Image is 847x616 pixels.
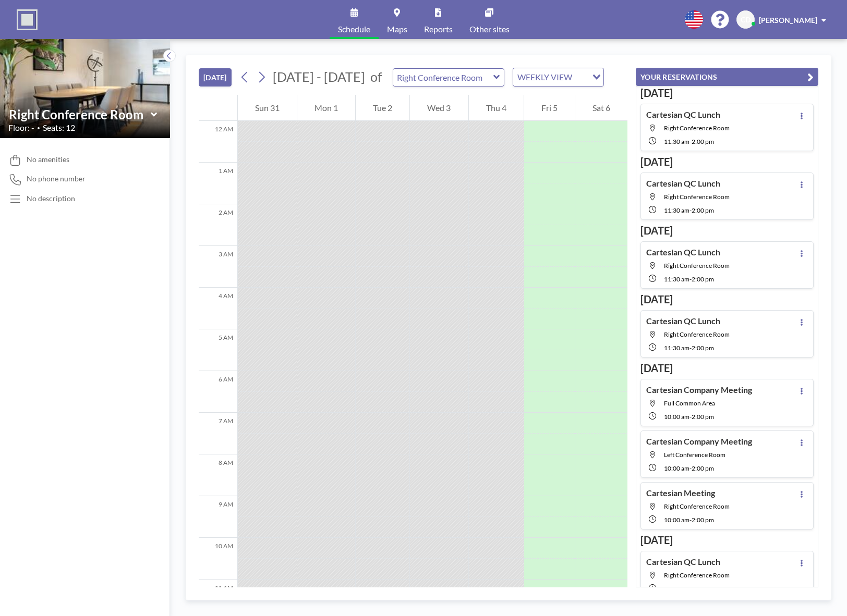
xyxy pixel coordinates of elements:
[27,174,86,183] span: No phone number
[646,385,752,395] h4: Cartesian Company Meeting
[664,585,689,593] span: 11:30 AM
[387,25,407,33] span: Maps
[199,163,237,204] div: 1 AM
[692,275,714,283] span: 2:00 PM
[513,68,603,86] div: Search for option
[424,25,453,33] span: Reports
[741,15,751,24] span: CD
[393,69,493,86] input: Right Conference Room
[664,138,689,145] span: 11:30 AM
[664,571,730,579] span: Right Conference Room
[689,585,692,593] span: -
[356,95,409,121] div: Tue 2
[664,193,730,201] span: Right Conference Room
[664,516,689,524] span: 10:00 AM
[575,95,627,121] div: Sat 6
[524,95,575,121] div: Fri 5
[664,206,689,214] span: 11:30 AM
[692,206,714,214] span: 2:00 PM
[199,329,237,371] div: 5 AM
[689,464,692,472] span: -
[370,69,382,85] span: of
[664,502,730,510] span: Right Conference Room
[199,371,237,413] div: 6 AM
[689,344,692,352] span: -
[646,557,720,567] h4: Cartesian QC Lunch
[640,224,814,237] h3: [DATE]
[664,464,689,472] span: 10:00 AM
[515,70,574,84] span: WEEKLY VIEW
[199,538,237,580] div: 10 AM
[640,534,814,547] h3: [DATE]
[575,70,586,84] input: Search for option
[338,25,370,33] span: Schedule
[692,585,714,593] span: 2:00 PM
[37,125,40,131] span: •
[199,288,237,329] div: 4 AM
[646,178,720,189] h4: Cartesian QC Lunch
[273,69,365,84] span: [DATE] - [DATE]
[646,436,752,447] h4: Cartesian Company Meeting
[759,16,817,24] span: [PERSON_NAME]
[689,138,692,145] span: -
[664,124,730,132] span: Right Conference Room
[664,344,689,352] span: 11:30 AM
[43,122,75,133] span: Seats: 12
[199,68,232,87] button: [DATE]
[199,413,237,454] div: 7 AM
[689,516,692,524] span: -
[646,247,720,257] h4: Cartesian QC Lunch
[199,454,237,496] div: 8 AM
[646,109,720,120] h4: Cartesian QC Lunch
[640,293,814,306] h3: [DATE]
[664,275,689,283] span: 11:30 AM
[664,330,730,338] span: Right Conference Room
[646,488,715,498] h4: Cartesian Meeting
[238,95,297,121] div: Sun 31
[469,95,524,121] div: Thu 4
[636,68,818,86] button: YOUR RESERVATIONS
[692,464,714,472] span: 2:00 PM
[9,107,151,122] input: Right Conference Room
[640,87,814,100] h3: [DATE]
[689,206,692,214] span: -
[199,496,237,538] div: 9 AM
[640,362,814,375] h3: [DATE]
[664,399,715,407] span: Full Common Area
[199,121,237,163] div: 12 AM
[410,95,468,121] div: Wed 3
[692,516,714,524] span: 2:00 PM
[27,155,69,164] span: No amenities
[692,413,714,421] span: 2:00 PM
[664,451,725,459] span: Left Conference Room
[199,246,237,288] div: 3 AM
[469,25,510,33] span: Other sites
[692,344,714,352] span: 2:00 PM
[17,9,38,30] img: organization-logo
[692,138,714,145] span: 2:00 PM
[689,413,692,421] span: -
[689,275,692,283] span: -
[664,413,689,421] span: 10:00 AM
[199,204,237,246] div: 2 AM
[27,194,75,203] div: No description
[297,95,355,121] div: Mon 1
[646,316,720,326] h4: Cartesian QC Lunch
[640,155,814,168] h3: [DATE]
[8,122,34,133] span: Floor: -
[664,262,730,269] span: Right Conference Room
